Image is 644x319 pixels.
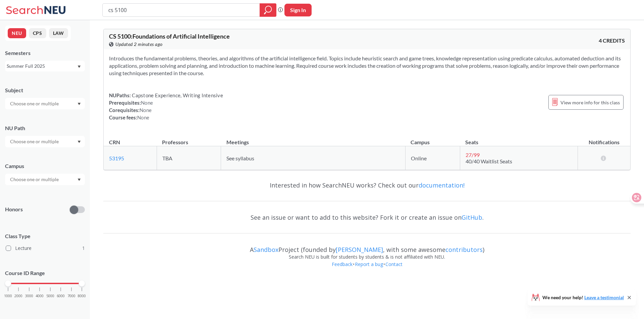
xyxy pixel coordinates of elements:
div: Summer Full 2025Dropdown arrow [5,61,85,71]
input: Choose one or multiple [7,100,63,108]
th: Campus [405,132,460,146]
span: None [137,114,149,120]
label: Lecture [6,244,85,253]
a: Contact [385,261,403,267]
th: Meetings [221,132,406,146]
a: Feedback [331,261,353,267]
span: 8000 [78,294,86,298]
span: 4000 [36,294,44,298]
span: 1000 [4,294,12,298]
span: 27 / 99 [466,152,480,158]
span: Class Type [5,232,85,240]
div: Subject [5,87,85,94]
input: Choose one or multiple [7,138,63,146]
p: Honors [5,206,23,213]
a: [PERSON_NAME] [336,246,383,254]
div: Campus [5,162,85,170]
a: Sandbox [254,246,278,254]
p: Course ID Range [5,269,85,277]
span: 3000 [25,294,33,298]
span: 40/40 Waitlist Seats [466,158,512,164]
span: 6000 [57,294,65,298]
div: Search NEU is built for students by students & is not affiliated with NEU. [103,253,631,261]
a: Leave a testimonial [584,295,624,300]
span: We need your help! [542,295,624,300]
span: 4 CREDITS [599,37,625,44]
span: Updated 2 minutes ago [115,41,163,48]
th: Notifications [578,132,630,146]
div: CRN [109,139,120,146]
button: LAW [49,28,68,38]
div: See an issue or want to add to this website? Fork it or create an issue on . [103,208,631,227]
a: documentation! [419,181,465,189]
svg: Dropdown arrow [77,178,81,181]
span: None [141,100,153,106]
span: Capstone Experience, Writing Intensive [131,92,223,98]
svg: Dropdown arrow [77,65,81,68]
button: Sign In [284,4,312,16]
svg: Dropdown arrow [77,103,81,105]
a: 53195 [109,155,124,161]
span: 2000 [14,294,22,298]
span: None [140,107,152,113]
span: CS 5100 : Foundations of Artificial Intelligence [109,33,230,40]
span: 5000 [46,294,54,298]
svg: magnifying glass [264,5,272,15]
div: • • [103,261,631,278]
div: Semesters [5,49,85,57]
button: CPS [29,28,46,38]
button: NEU [8,28,26,38]
span: 1 [82,245,85,252]
th: Professors [157,132,221,146]
div: A Project (founded by , with some awesome ) [103,240,631,253]
td: Online [405,146,460,170]
input: Class, professor, course number, "phrase" [108,4,255,16]
td: TBA [157,146,221,170]
div: Summer Full 2025 [7,62,77,70]
span: 7000 [67,294,75,298]
div: magnifying glass [260,3,276,17]
div: Interested in how SearchNEU works? Check out our [103,175,631,195]
div: Dropdown arrow [5,98,85,109]
div: NU Path [5,124,85,132]
a: GitHub [462,213,482,221]
section: Introduces the fundamental problems, theories, and algorithms of the artificial intelligence fiel... [109,55,625,77]
div: NUPaths: Prerequisites: Corequisites: Course fees: [109,92,223,121]
svg: Dropdown arrow [77,141,81,143]
a: contributors [445,246,483,254]
input: Choose one or multiple [7,175,63,183]
div: Dropdown arrow [5,136,85,147]
a: Report a bug [355,261,383,267]
th: Seats [460,132,578,146]
div: Dropdown arrow [5,174,85,185]
span: See syllabus [226,155,254,161]
span: View more info for this class [560,98,620,107]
